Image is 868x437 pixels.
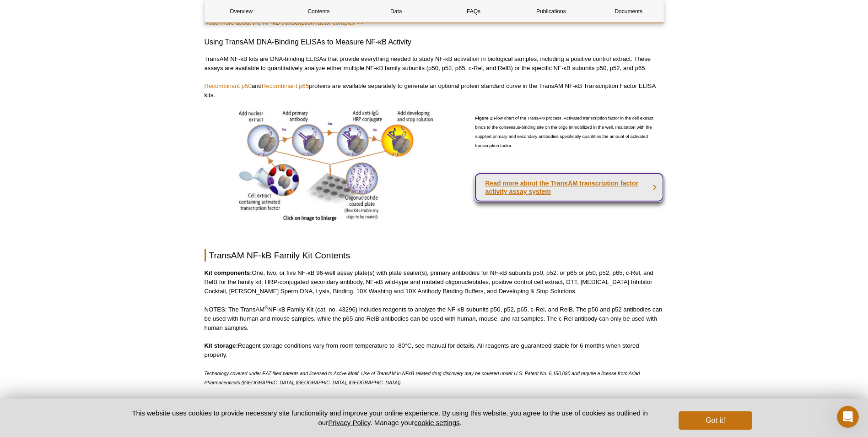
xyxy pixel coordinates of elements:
p: Flow chart of the TransAM process. Activated transcription factor in the cell extract binds to th... [475,109,663,157]
p: Reagent storage conditions vary from room temperature to -80°C, see manual for details. All reage... [205,341,664,360]
a: Contents [282,0,355,22]
p: and proteins are available separately to generate an optional protein standard curve in the Trans... [205,82,664,100]
p: This website uses cookies to provide necessary site functionality and improve your online experie... [116,408,664,427]
h3: Using TransAM DNA-Binding ELISAs to Measure NF-κB Activity [205,37,664,48]
button: Got it! [679,411,752,430]
button: cookie settings [414,419,459,426]
a: Read more about the TransAM transcription factor activity assay system [475,173,663,202]
a: Documents [592,0,665,22]
img: Flow chart of the TransAM DNA-binding transcription factor ELISA [239,109,433,221]
p: One, two, or five NF-κB 96-well assay plate(s) with plate sealer(s), primary antibodies for NF-κB... [205,268,664,296]
a: Data [360,0,432,22]
p: NOTES: The TransAM NF-κB Family Kit (cat. no. 43296) includes reagents to analyze the NF-κB subun... [205,305,664,333]
a: FAQs [437,0,510,22]
a: Recombinant p65 [262,82,309,89]
iframe: Intercom live chat [837,406,859,428]
strong: Kit components: [205,269,252,276]
a: Recombinant p50 [205,82,252,89]
strong: Read more about the TransAM transcription factor activity assay system [485,180,638,195]
a: Privacy Policy [328,419,370,426]
sup: ® [264,304,268,310]
strong: Figure 1: [475,115,494,120]
a: Overview [205,0,278,22]
p: TransAM NF-κB kits are DNA-binding ELISAs that provide everything needed to study NF-κB activatio... [205,55,664,73]
span: Technology covered under EAT-filed patents and licensed to Active Motif. Use of TransAM in NFκB-r... [205,371,640,385]
h2: TransAM NF-kB Family Kit Contents [205,249,664,262]
a: Read more about the NF-κB transcription factor complex >> [205,19,364,26]
strong: Kit storage: [205,342,238,349]
a: Publications [515,0,588,22]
